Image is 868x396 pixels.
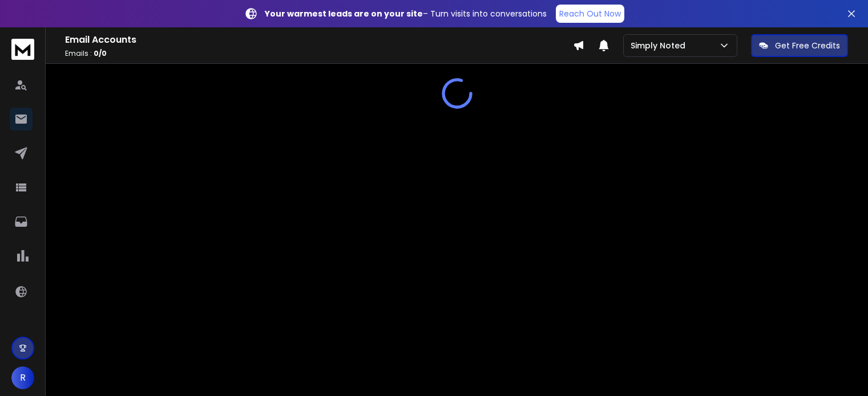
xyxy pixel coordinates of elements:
button: R [11,366,34,389]
span: 0 / 0 [94,48,107,58]
p: Emails : [65,49,573,58]
p: Get Free Credits [775,40,840,51]
img: logo [11,39,34,60]
strong: Your warmest leads are on your site [265,8,423,19]
p: Reach Out Now [559,8,621,19]
p: Simply Noted [631,40,690,51]
button: Get Free Credits [751,34,848,57]
h1: Email Accounts [65,33,573,47]
p: – Turn visits into conversations [265,8,547,19]
a: Reach Out Now [556,5,624,23]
